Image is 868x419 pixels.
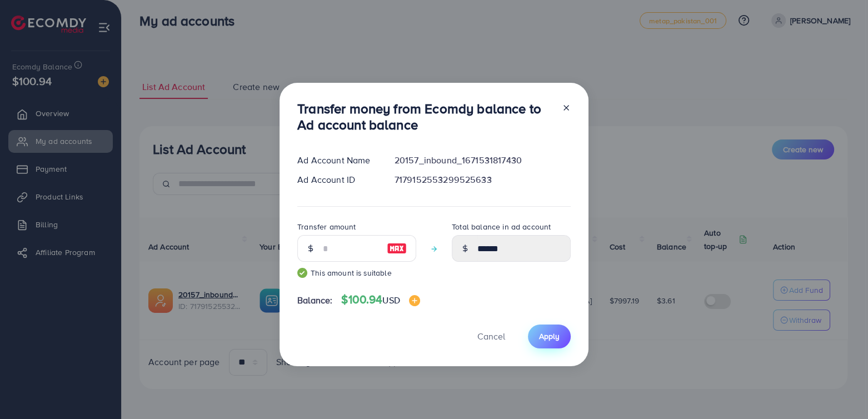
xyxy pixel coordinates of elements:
button: Apply [528,325,571,348]
span: USD [382,294,400,306]
iframe: Chat [821,369,860,411]
h4: $100.94 [341,293,420,307]
span: Cancel [477,330,505,342]
label: Transfer amount [297,221,356,232]
label: Total balance in ad account [452,221,551,232]
div: 7179152553299525633 [386,173,580,186]
img: image [409,295,420,306]
img: guide [297,268,307,278]
button: Cancel [463,325,519,348]
h3: Transfer money from Ecomdy balance to Ad account balance [297,101,553,133]
small: This amount is suitable [297,267,416,278]
span: Apply [539,331,560,342]
div: 20157_inbound_1671531817430 [386,154,580,167]
img: image [387,242,407,255]
div: Ad Account ID [288,173,386,186]
span: Balance: [297,294,332,307]
div: Ad Account Name [288,154,386,167]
